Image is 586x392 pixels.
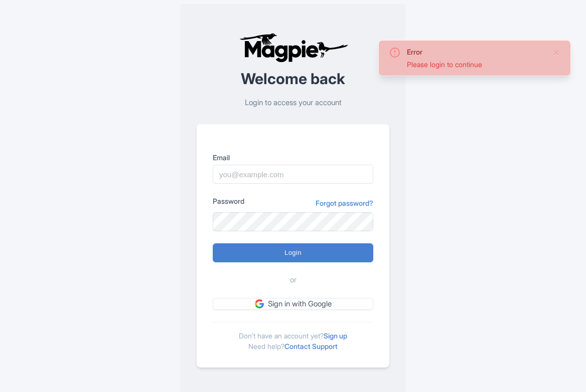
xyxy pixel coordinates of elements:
[284,342,338,350] a: Contact Support
[197,71,389,87] h2: Welcome back
[237,33,350,63] img: logo-ab69f6fb50320c5b225c76a69d11143b.png
[316,198,373,208] a: Forgot password?
[197,97,389,109] p: Login to access your account
[255,299,264,308] img: google.svg
[213,298,373,310] a: Sign in with Google
[213,322,373,351] div: Don't have an account yet? Need help?
[213,165,373,184] input: you@example.com
[407,59,544,70] div: Please login to continue
[213,152,373,163] label: Email
[290,274,297,286] span: or
[552,47,560,59] button: Close
[407,47,544,57] div: Error
[213,196,244,206] label: Password
[213,243,373,262] input: Login
[324,331,347,340] a: Sign up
